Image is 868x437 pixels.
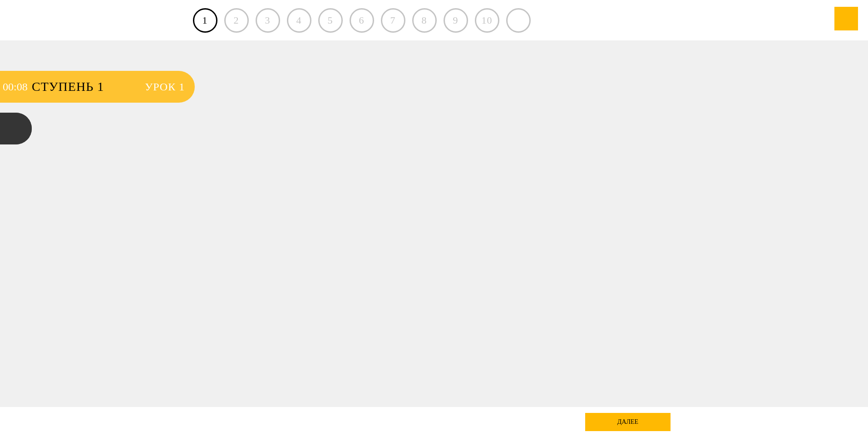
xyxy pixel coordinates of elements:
[14,71,17,103] div: :
[32,71,136,103] span: Ступень 1
[145,71,185,103] span: Урок 1
[17,71,28,103] div: 08
[350,8,374,33] div: 6
[224,8,249,33] div: 2
[381,8,405,33] div: 7
[318,8,343,33] div: 5
[585,413,671,431] div: далее
[287,8,311,33] div: 4
[3,71,14,103] div: 00
[256,8,280,33] div: 3
[412,8,437,33] div: 8
[475,8,499,33] div: 10
[444,8,468,33] div: 9
[193,8,217,33] a: 1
